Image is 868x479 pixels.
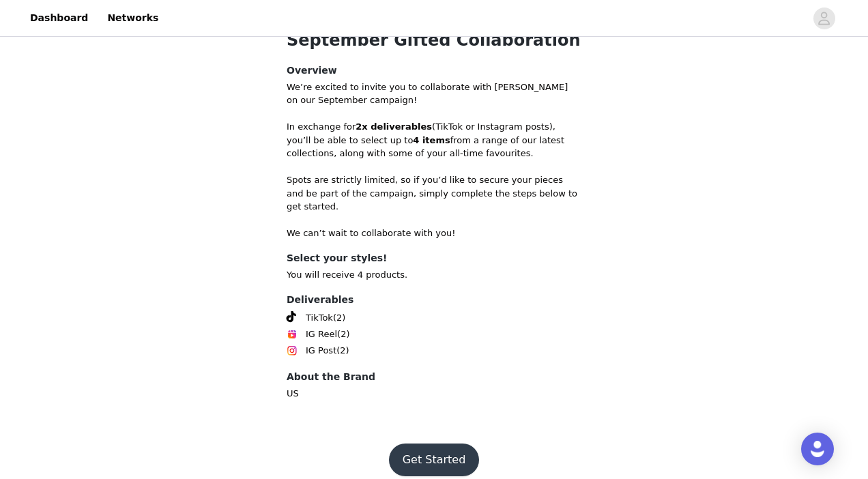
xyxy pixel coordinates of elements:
p: US [287,387,581,401]
span: (2) [333,311,345,325]
a: Dashboard [22,3,96,33]
h4: About the Brand [287,370,581,384]
p: Spots are strictly limited, so if you’d like to secure your pieces and be part of the campaign, s... [287,173,581,214]
p: We can’t wait to collaborate with you! [287,227,581,240]
a: Networks [99,3,167,33]
span: (2) [337,328,349,341]
p: You will receive 4 products. [287,268,581,282]
p: We’re excited to invite you to collaborate with [PERSON_NAME] on our September campaign! [287,81,581,107]
h4: Deliverables [287,293,581,307]
strong: 2x deliverables [356,121,432,132]
h4: Select your styles! [287,251,581,265]
p: In exchange for (TikTok or Instagram posts), you’ll be able to select up to from a range of our l... [287,120,581,160]
span: IG Post [306,344,336,358]
span: (2) [336,344,349,358]
button: Get Started [389,444,480,476]
div: Open Intercom Messenger [801,433,834,465]
img: Instagram Icon [287,345,298,356]
strong: 4 items [413,135,450,145]
img: Instagram Reels Icon [287,329,298,340]
span: IG Reel [306,328,337,341]
h4: Overview [287,63,581,78]
div: avatar [818,8,830,29]
span: TikTok [306,311,333,325]
h1: September Gifted Collaboration [287,28,581,53]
